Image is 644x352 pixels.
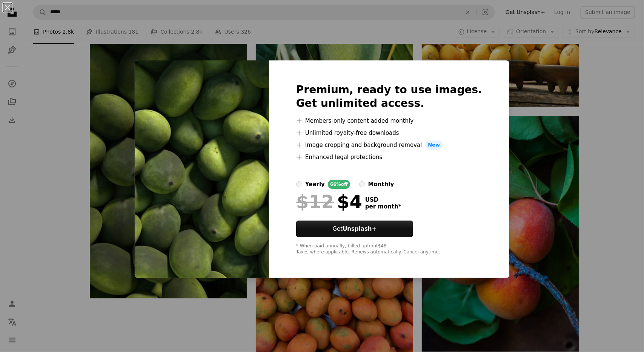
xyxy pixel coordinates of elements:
span: USD [365,196,401,203]
strong: Unsplash+ [343,225,377,232]
li: Unlimited royalty-free downloads [296,128,482,137]
span: per month * [365,203,401,210]
input: yearly66%off [296,181,302,187]
div: * When paid annually, billed upfront $48 Taxes where applicable. Renews automatically. Cancel any... [296,243,482,255]
div: monthly [368,180,394,189]
h2: Premium, ready to use images. Get unlimited access. [296,83,482,110]
div: yearly [305,180,325,189]
li: Image cropping and background removal [296,140,482,150]
input: monthly [359,181,365,187]
span: New [425,140,443,150]
span: $12 [296,192,334,212]
div: 66% off [328,180,350,189]
div: $4 [296,192,362,212]
img: premium_photo-1675731118431-fdaf4dc283ee [135,60,269,278]
button: GetUnsplash+ [296,221,413,237]
li: Members-only content added monthly [296,116,482,125]
li: Enhanced legal protections [296,153,482,162]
